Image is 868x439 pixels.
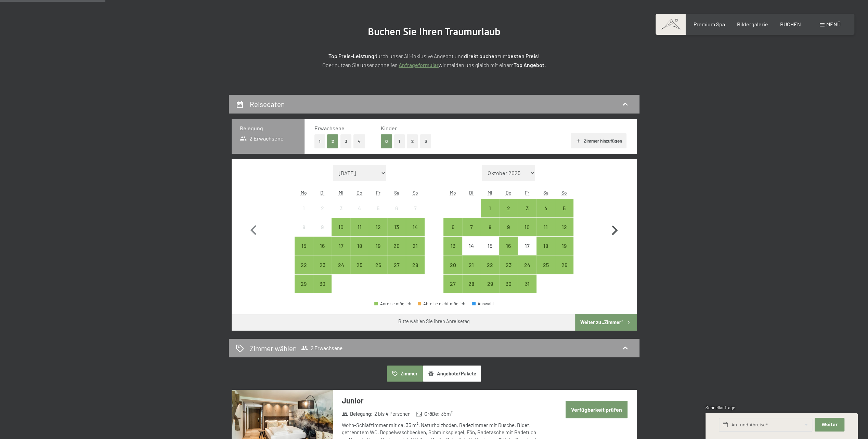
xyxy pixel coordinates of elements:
[444,281,461,298] div: 27
[443,275,462,293] div: Anreise möglich
[406,205,424,223] div: 7
[350,237,369,255] div: Anreise möglich
[536,237,555,255] div: Sat Oct 18 2025
[472,302,494,306] div: Auswahl
[500,205,517,223] div: 2
[536,237,555,255] div: Anreise möglich
[369,199,387,217] div: Anreise nicht möglich
[450,190,456,196] abbr: Montag
[462,218,481,236] div: Anreise möglich
[499,275,518,293] div: Thu Oct 30 2025
[332,218,350,236] div: Anreise möglich
[536,255,555,274] div: Sat Oct 25 2025
[388,243,405,260] div: 20
[332,199,350,217] div: Wed Sep 03 2025
[462,275,481,293] div: Anreise möglich
[463,243,480,260] div: 14
[369,218,387,236] div: Fri Sep 12 2025
[555,237,573,255] div: Sun Oct 19 2025
[444,243,461,260] div: 13
[499,199,518,217] div: Thu Oct 02 2025
[387,218,406,236] div: Anreise möglich
[518,275,536,293] div: Fri Oct 31 2025
[350,199,369,217] div: Anreise nicht möglich
[327,134,338,148] button: 2
[240,124,296,132] h3: Belegung
[342,410,373,417] strong: Belegung :
[295,255,313,274] div: Mon Sep 22 2025
[314,125,345,131] span: Erwachsene
[387,255,406,274] div: Sat Sep 27 2025
[406,255,424,274] div: Sun Sep 28 2025
[332,218,350,236] div: Wed Sep 10 2025
[370,243,387,260] div: 19
[488,190,492,196] abbr: Mittwoch
[295,243,312,260] div: 15
[387,237,406,255] div: Anreise möglich
[518,218,536,236] div: Fri Oct 10 2025
[518,243,535,260] div: 17
[399,62,439,68] a: Anfrageformular
[368,26,501,38] span: Buchen Sie Ihren Traumurlaub
[536,218,555,236] div: Anreise möglich
[536,199,555,217] div: Sat Oct 04 2025
[543,190,548,196] abbr: Samstag
[555,237,573,255] div: Anreise möglich
[518,275,536,293] div: Anreise möglich
[369,237,387,255] div: Anreise möglich
[332,237,350,255] div: Wed Sep 17 2025
[314,262,331,279] div: 23
[295,199,313,217] div: Mon Sep 01 2025
[406,224,424,241] div: 14
[406,262,424,279] div: 28
[240,135,284,142] span: 2 Erwachsene
[500,262,517,279] div: 23
[536,199,555,217] div: Anreise möglich
[481,243,498,260] div: 15
[571,133,626,148] button: Zimmer hinzufügen
[374,302,411,306] div: Anreise möglich
[350,237,369,255] div: Thu Sep 18 2025
[815,418,844,432] button: Weiter
[314,243,331,260] div: 16
[462,255,481,274] div: Anreise möglich
[295,224,312,241] div: 8
[263,52,605,69] p: durch unser All-inklusive Angebot und zum ! Oder nutzen Sie unser schnelles wir melden uns gleich...
[332,224,349,241] div: 10
[416,410,440,417] strong: Größe :
[481,218,499,236] div: Anreise möglich
[350,199,369,217] div: Thu Sep 04 2025
[369,237,387,255] div: Fri Sep 19 2025
[295,237,313,255] div: Anreise möglich
[514,62,546,68] strong: Top Angebot.
[387,199,406,217] div: Sat Sep 06 2025
[381,125,397,131] span: Kinder
[313,199,332,217] div: Anreise nicht möglich
[518,237,536,255] div: Fri Oct 17 2025
[314,134,325,148] button: 1
[295,262,312,279] div: 22
[332,243,349,260] div: 17
[463,224,480,241] div: 7
[374,410,411,417] span: 2 bis 4 Personen
[398,318,470,325] div: Bitte wählen Sie Ihren Anreisetag
[500,224,517,241] div: 9
[826,21,841,27] span: Menü
[413,190,418,196] abbr: Sonntag
[332,255,350,274] div: Anreise möglich
[481,275,499,293] div: Anreise möglich
[295,205,312,223] div: 1
[518,224,535,241] div: 10
[500,243,517,260] div: 16
[556,243,573,260] div: 19
[737,21,768,27] a: Bildergalerie
[350,255,369,274] div: Anreise möglich
[394,190,399,196] abbr: Samstag
[443,275,462,293] div: Mon Oct 27 2025
[555,218,573,236] div: Anreise möglich
[388,262,405,279] div: 27
[351,243,368,260] div: 18
[500,281,517,298] div: 30
[250,343,297,353] h2: Zimmer wählen
[406,199,424,217] div: Anreise nicht möglich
